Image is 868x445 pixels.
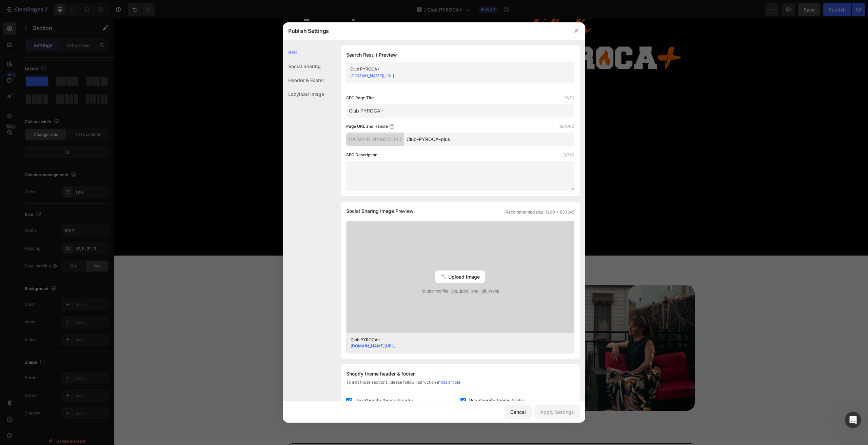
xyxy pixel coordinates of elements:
[346,207,414,215] span: Social Sharing Image Preview
[119,3,131,15] div: Fermer
[5,166,130,186] div: PYROCA dit…
[5,53,57,98] div: thumbs up
[218,68,264,75] strong: Rejoindre le Club
[5,99,72,114] div: It's great, it works well.
[43,17,130,32] div: using custom code html and css
[72,37,125,43] a: [URL][DOMAIN_NAME]
[103,119,130,134] div: thanks
[5,186,111,277] div: If that were everything for now, allow me to wrap up this chat. Thank you again for contactingGem...
[346,151,377,158] label: SEO Description
[5,99,130,119] div: Tina dit…
[448,273,480,280] span: Upload Image
[346,51,574,59] h1: Search Result Preview
[48,21,125,28] div: using custom code html and css
[5,17,130,33] div: PYROCA dit…
[283,59,324,73] div: Social Sharing
[109,123,125,129] div: thanks
[96,166,130,181] div: no thanks
[174,351,371,390] p: Un Pyroca est conçu pour durer et créer des souvenirs inoubliables. Le Club Pyroca+ est né d'une ...
[346,123,388,130] label: Page URL and Handle
[346,104,574,118] input: Title
[347,288,574,294] span: Supported file: .jpg, .jpeg, .png, .gif, .webp
[346,133,404,146] div: [DOMAIN_NAME][URL]
[559,123,574,130] label: 16/1000
[382,266,580,392] img: gempages_538560205265306756-3d0acb49-b79c-45d2-aed1-fe5ff24ed019.png
[346,370,574,378] div: Shopify theme header & footer
[510,408,526,416] div: Cancel
[404,133,574,146] input: Handle
[469,397,525,405] span: Use Shopify theme footer
[283,45,324,59] div: SEO
[283,73,324,87] div: Header & Footer
[33,6,57,12] h1: Operator
[5,53,130,99] div: Tina dit…
[11,190,106,256] div: If that were everything for now, allow me to wrap up this chat. Thank you again for contacting su...
[440,380,460,385] a: this article
[11,143,106,156] div: Is there anything else we can help you with?
[4,3,17,16] button: go back
[59,204,87,209] b: GemPages
[11,61,52,94] div: thumbs up
[346,379,574,391] div: To edit those sections, please follow instruction in
[351,337,559,343] div: Club PYROCA+
[564,95,574,101] label: 12/70
[354,397,413,405] span: Use Shopify theme header
[19,4,30,15] img: Profile image for Operator
[179,64,304,79] button: <p><span style="color:#FFFFFF;"><strong>Rejoindre le Club</strong></span></p>
[534,405,580,419] button: Apply Settings
[350,66,559,73] div: Club PYROCA+
[174,269,345,332] strong: Votre Chauffe-Terrasse est un Investissement. Protégez-le.
[283,87,324,101] div: Lazyload Image
[505,405,532,419] button: Cancel
[101,170,125,177] div: no thanks
[346,95,375,101] label: SEO Page Title
[5,33,130,53] div: PYROCA dit…
[540,408,574,416] div: Apply Settings
[66,33,130,48] div: [URL][DOMAIN_NAME]
[106,3,119,16] button: Accueil
[5,119,130,139] div: PYROCA dit…
[504,209,574,215] span: (Recommended size: 1200 x 630 px)
[350,73,394,78] a: [DOMAIN_NAME][URL]
[5,186,130,282] div: Tina dit…
[351,343,395,348] a: [DOMAIN_NAME][URL]
[179,31,331,55] p: Découvrez le Club Pyroca+, le programme VIP exclusif qui protège votre investissement, vous fait ...
[5,139,130,166] div: Tina dit…
[5,139,111,160] div: Is there anything else we can help you with?
[283,22,568,40] div: Publish Settings
[845,412,861,428] iframe: Intercom live chat
[11,103,66,109] div: It's great, it works well.
[564,151,574,158] label: 0/160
